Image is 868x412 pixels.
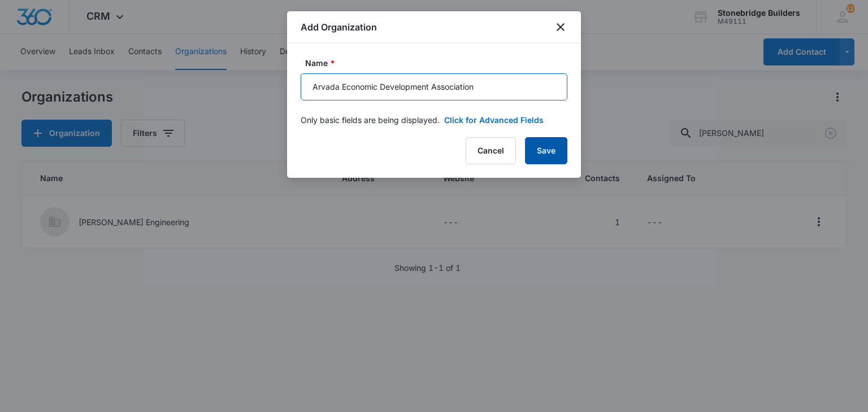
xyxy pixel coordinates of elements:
[444,114,544,126] button: Click for Advanced Fields
[301,73,567,100] input: Name
[466,137,516,164] button: Cancel
[554,20,567,34] button: close
[301,20,377,34] h1: Add Organization
[525,137,567,164] button: Save
[305,57,572,69] label: Name
[301,114,440,126] p: Only basic fields are being displayed.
